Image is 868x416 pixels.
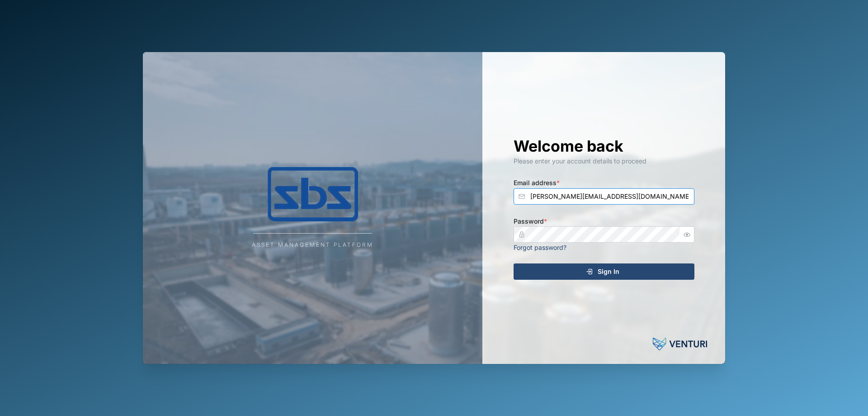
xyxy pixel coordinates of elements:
div: Asset Management Platform [252,241,373,249]
input: Enter your email [514,188,694,205]
div: Please enter your account details to proceed [514,156,694,166]
label: Email address [514,178,560,188]
a: Forgot password? [514,244,566,251]
img: Company Logo [222,167,403,221]
button: Sign In [514,263,694,280]
img: Powered by: Venturi [653,335,707,353]
label: Password [514,216,547,226]
h1: Welcome back [514,136,694,156]
span: Sign In [598,264,619,279]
